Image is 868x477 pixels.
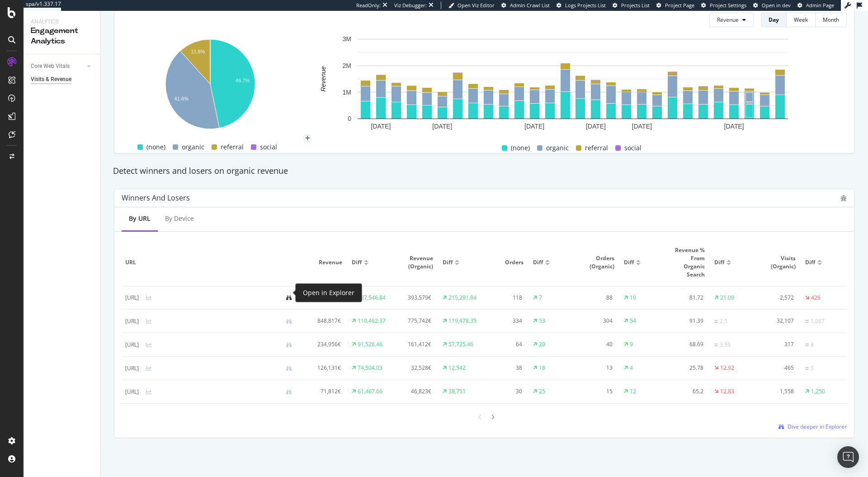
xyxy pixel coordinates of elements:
a: Visits & Revenue [31,75,94,84]
div: 3.59 [720,341,731,349]
div: 32,107 [760,317,794,325]
div: [URL] [125,341,139,349]
div: 1,558 [760,387,794,396]
span: (none) [511,143,530,153]
span: social [624,143,642,153]
a: Admin Crawl List [501,2,550,9]
img: Equal [714,343,718,346]
a: Dive deeper in Explorer [778,423,847,430]
div: 19 [630,294,636,302]
span: (none) [146,142,165,153]
text: [DATE] [524,123,544,130]
div: 2.5 [720,317,727,325]
span: referral [585,143,608,153]
div: 161,412€ [397,340,432,348]
span: Diff [714,258,724,267]
div: 9 [630,340,633,348]
div: 187,546.84 [358,294,386,302]
span: Diff [352,258,362,267]
span: Diff [805,258,815,267]
div: 7 [539,294,542,302]
text: [DATE] [632,123,652,130]
div: 215,291.84 [448,294,476,302]
span: referral [221,142,244,153]
div: Open Intercom Messenger [837,446,859,468]
div: Detect winners and losers on organic revenue [108,165,860,177]
img: Equal [805,343,809,346]
span: Logs Projects List [565,2,606,9]
text: 2M [343,62,351,69]
div: 46,823€ [397,387,432,396]
span: Revenue [307,258,342,267]
div: A chart. [304,34,842,134]
a: Project Page [656,2,694,9]
div: 119,478.35 [448,317,476,325]
div: 775,742€ [397,317,432,325]
span: Project Page [665,2,694,9]
span: Orders (Organic) [579,254,614,271]
div: A chart. [122,34,298,134]
div: 15 [579,387,613,396]
div: Viz Debugger: [394,2,427,9]
img: Equal [714,320,718,323]
div: 30 [488,387,522,396]
span: Visits (Organic) [760,254,796,271]
text: 0 [348,115,351,122]
div: 53 [539,317,545,325]
div: 20 [539,340,545,348]
text: 3M [343,35,351,43]
div: Core Web Vitals [31,62,70,71]
button: Week [787,13,816,27]
div: 12 [630,387,636,396]
div: By URL [129,214,151,223]
text: 41.6% [175,96,189,101]
span: Dive deeper in Explorer [788,423,847,430]
div: 91,526.46 [358,340,382,348]
div: By Device [165,214,194,223]
div: Open in Explorer [303,287,354,298]
div: 64 [488,340,522,348]
button: Revenue [709,13,754,27]
span: social [260,142,277,153]
span: Orders [488,258,524,267]
div: 38 [488,364,522,372]
div: bug [840,195,847,201]
text: 46.7% [236,78,250,83]
a: Project Settings [701,2,746,9]
div: 74,504.03 [358,364,382,372]
div: 1,250 [811,387,825,396]
div: 18 [539,364,545,372]
div: 1,067 [811,317,825,325]
div: 118 [488,294,522,302]
a: Core Web Vitals [31,62,85,71]
div: 61,467.66 [358,387,382,396]
text: Revenue [320,66,327,91]
div: 393,579€ [397,294,432,302]
button: Month [816,13,847,27]
div: 81.72 [669,294,703,302]
text: 1M [343,89,351,96]
div: 2,572 [760,294,794,302]
div: 304 [579,317,613,325]
div: 12.83 [720,387,734,396]
div: 334 [488,317,522,325]
text: [DATE] [724,123,744,130]
a: Admin Page [797,2,834,9]
div: 4 [630,364,633,372]
span: organic [546,143,569,153]
div: plus [304,135,311,142]
span: URL [125,258,297,267]
div: [URL] [125,364,139,372]
div: 317 [760,340,794,348]
div: Analytics [31,18,93,26]
div: 8 [811,341,814,349]
div: Day [769,16,779,24]
a: Open Viz Editor [448,2,495,9]
div: 848,817€ [307,317,341,325]
div: Week [794,16,808,24]
div: 110,462.37 [358,317,386,325]
text: [DATE] [432,123,452,130]
div: Winners And Losers [122,193,190,202]
div: 40 [579,340,613,348]
span: organic [182,142,204,153]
